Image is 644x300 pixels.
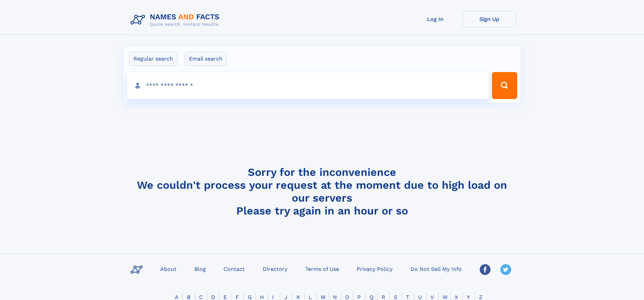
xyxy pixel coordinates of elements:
a: Terms of Use [303,264,342,274]
h4: Sorry for the inconvenience We couldn't process your request at the moment due to high load on ou... [128,166,517,217]
input: search input [127,72,489,99]
a: Blog [192,264,209,274]
a: Privacy Policy [354,264,395,274]
a: About [158,264,179,274]
a: Contact [221,264,247,274]
label: Email search [185,52,227,66]
label: Regular search [129,52,177,66]
a: Sign Up [462,11,517,27]
img: Twitter [500,264,511,275]
a: Log In [408,11,462,27]
a: Do Not Sell My Info [408,264,464,274]
button: Search Button [492,72,517,99]
img: Logo Names and Facts [128,11,225,29]
img: Facebook [480,264,491,275]
a: Directory [260,264,290,274]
